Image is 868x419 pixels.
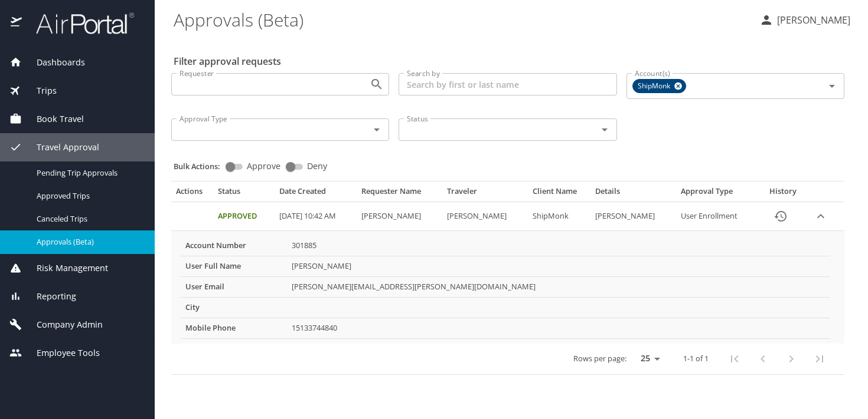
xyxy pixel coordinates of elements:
td: User Enrollment [676,202,758,231]
span: Pending Trip Approvals [37,167,141,179]
img: icon-airportal.png [11,12,23,35]
button: History [766,202,795,230]
button: Open [596,121,613,138]
td: [PERSON_NAME] [590,202,676,231]
input: Search by first or last name [399,73,616,95]
th: Actions [171,186,213,202]
th: Details [590,186,676,202]
span: Reporting [22,290,76,303]
th: Client Name [528,186,590,202]
th: Mobile Phone [181,318,287,338]
span: Company Admin [22,318,103,331]
span: Approvals (Beta) [37,236,141,248]
span: Book Travel [22,113,84,126]
th: History [758,186,807,202]
p: 1-1 of 1 [683,355,709,362]
h2: Filter approval requests [174,52,281,71]
span: Trips [22,84,57,97]
th: Approval Type [676,186,758,202]
span: ShipMonk [633,80,677,93]
td: [DATE] 10:42 AM [275,202,357,231]
span: Employee Tools [22,347,100,359]
th: Account Number [181,236,287,256]
th: User Email [181,276,287,297]
td: 15133744840 [287,318,830,338]
th: Traveler [442,186,528,202]
p: Rows per page: [573,355,626,362]
p: [PERSON_NAME] [774,13,850,27]
button: Open [824,78,840,94]
span: Deny [307,162,327,170]
img: airportal-logo.png [23,12,134,35]
th: Requester Name [357,186,442,202]
td: ShipMonk [528,202,590,231]
th: City [181,297,287,318]
table: Approval table [171,186,844,374]
table: More info for approvals [181,236,830,339]
p: Bulk Actions: [174,161,230,171]
h1: Approvals (Beta) [174,1,750,38]
select: rows per page [631,349,664,367]
td: 301885 [287,236,830,256]
span: Travel Approval [22,141,99,154]
button: Open [368,76,385,93]
button: Open [368,121,385,138]
td: [PERSON_NAME] [442,202,528,231]
button: expand row [812,207,830,225]
span: Risk Management [22,262,108,275]
td: [PERSON_NAME] [357,202,442,231]
div: ShipMonk [632,79,686,93]
span: Canceled Trips [37,213,141,225]
th: Date Created [275,186,357,202]
button: [PERSON_NAME] [755,9,855,31]
span: Approve [247,162,280,170]
th: User Full Name [181,256,287,276]
td: Approved [213,202,275,231]
span: Approved Trips [37,190,141,202]
td: [PERSON_NAME][EMAIL_ADDRESS][PERSON_NAME][DOMAIN_NAME] [287,276,830,297]
th: Status [213,186,275,202]
span: Dashboards [22,56,85,69]
td: [PERSON_NAME] [287,256,830,276]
